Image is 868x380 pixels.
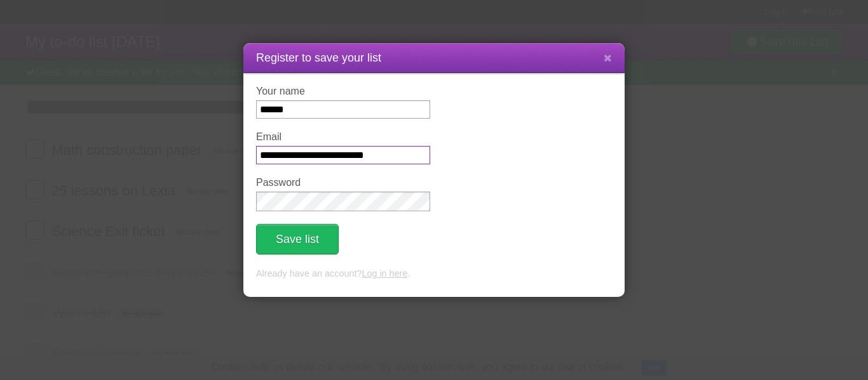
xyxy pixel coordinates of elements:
h1: Register to save your list [256,49,612,67]
button: Save list [256,224,339,254]
label: Your name [256,86,430,97]
p: Already have an account? . [256,267,612,281]
label: Email [256,131,430,143]
label: Password [256,177,430,188]
a: Log in here [362,268,407,278]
